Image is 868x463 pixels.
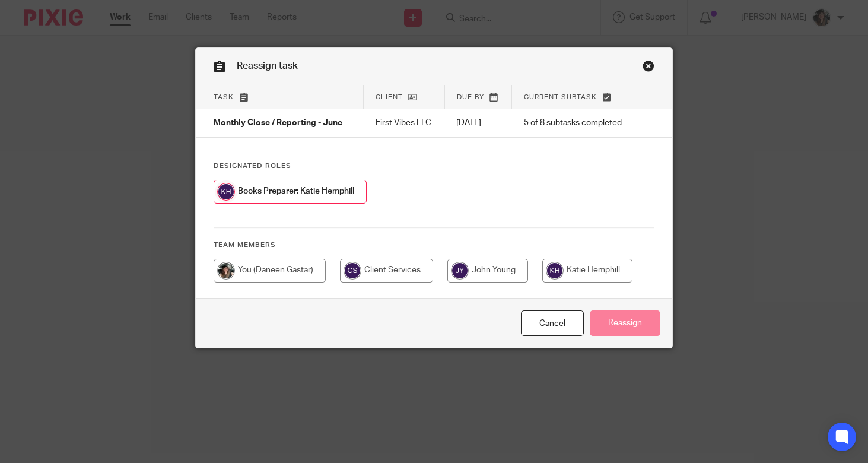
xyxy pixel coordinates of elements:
[524,94,597,100] span: Current subtask
[214,240,654,250] h4: Team members
[643,60,654,76] a: Close this dialog window
[214,161,654,171] h4: Designated Roles
[512,109,636,138] td: 5 of 8 subtasks completed
[376,94,403,100] span: Client
[214,94,234,100] span: Task
[237,61,298,71] span: Reassign task
[457,94,484,100] span: Due by
[214,119,342,128] span: Monthly Close / Reporting - June
[376,117,433,129] p: First Vibes LLC
[521,310,584,336] a: Close this dialog window
[590,310,660,336] input: Reassign
[456,117,500,129] p: [DATE]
